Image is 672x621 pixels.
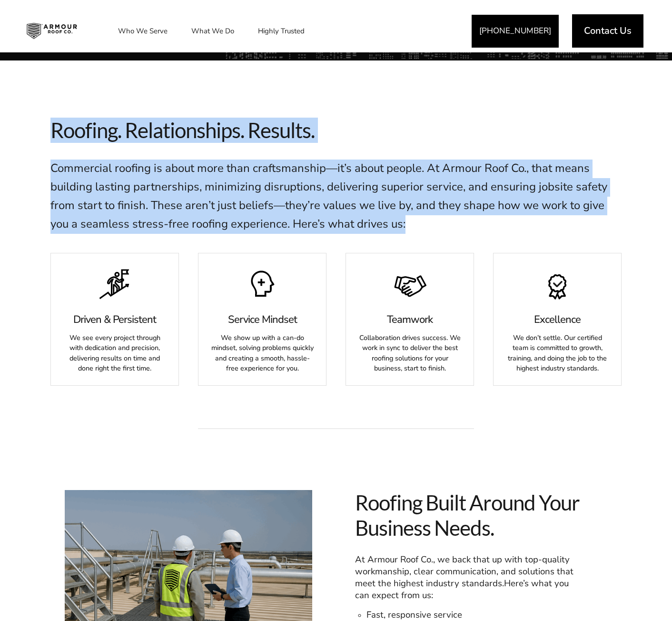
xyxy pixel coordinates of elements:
[472,15,559,48] a: [PHONE_NUMBER]
[62,327,167,374] div: We see every project through with dedication and precision, delivering results on time and done r...
[62,312,167,327] span: Driven & Persistent
[182,19,244,43] a: What We Do
[357,312,462,327] span: Teamwork
[572,14,643,48] a: Contact Us
[505,312,610,327] span: Excellence
[248,19,314,43] a: Highly Trusted
[355,490,612,541] span: Roofing Built Around Your Business Needs.
[19,19,85,43] img: Industrial and Commercial Roofing Company | Armour Roof Co.
[50,118,622,143] span: Roofing. Relationships. Results.
[109,19,177,43] a: Who We Serve
[355,577,569,601] span: Here’s what you can expect from us:
[584,26,632,36] span: Contact Us
[50,160,607,231] span: Commercial roofing is about more than craftsmanship—it’s about people. At Armour Roof Co., that m...
[357,327,462,374] div: Collaboration drives success. We work in sync to deliver the best roofing solutions for your busi...
[210,312,315,327] span: Service Mindset
[355,553,573,590] span: At Armour Roof Co., we back that up with top-quality workmanship, clear communication, and soluti...
[366,609,462,621] span: Fast, responsive service
[505,327,610,374] div: We don’t settle. Our certified team is committed to growth, training, and doing the job to the hi...
[210,327,315,374] div: We show up with a can-do mindset, solving problems quickly and creating a smooth, hassle-free exp...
